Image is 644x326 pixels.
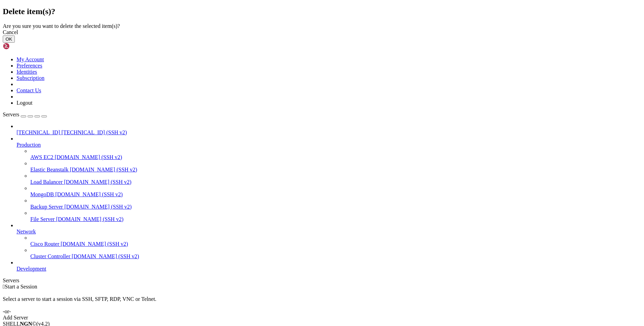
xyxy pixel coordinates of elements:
[55,154,122,160] span: [DOMAIN_NAME] (SSH v2)
[17,260,641,272] li: Development
[3,29,641,35] div: Cancel
[30,241,641,247] a: Cisco Router [DOMAIN_NAME] (SSH v2)
[30,185,641,198] li: MongoDB [DOMAIN_NAME] (SSH v2)
[17,129,641,136] a: [TECHNICAL_ID] [TECHNICAL_ID] (SSH v2)
[30,210,641,222] li: File Server [DOMAIN_NAME] (SSH v2)
[30,167,641,173] a: Elastic Beanstalk [DOMAIN_NAME] (SSH v2)
[3,290,641,315] div: Select a server to start a session via SSH, SFTP, RDP, VNC or Telnet. -or-
[30,247,641,260] li: Cluster Controller [DOMAIN_NAME] (SSH v2)
[30,167,69,172] span: Elastic Beanstalk
[17,75,44,81] a: Subscription
[30,179,63,185] span: Load Balancer
[64,179,132,185] span: [DOMAIN_NAME] (SSH v2)
[17,229,36,234] span: Network
[30,154,641,160] a: AWS EC2 [DOMAIN_NAME] (SSH v2)
[30,253,641,260] a: Cluster Controller [DOMAIN_NAME] (SSH v2)
[30,173,641,185] li: Load Balancer [DOMAIN_NAME] (SSH v2)
[17,229,641,235] a: Network
[17,142,641,148] a: Production
[30,148,641,160] li: AWS EC2 [DOMAIN_NAME] (SSH v2)
[30,204,63,210] span: Backup Server
[17,69,37,75] a: Identities
[61,129,127,135] span: [TECHNICAL_ID] (SSH v2)
[70,167,137,172] span: [DOMAIN_NAME] (SSH v2)
[30,154,53,160] span: AWS EC2
[17,142,41,148] span: Production
[3,277,641,284] div: Servers
[72,253,139,259] span: [DOMAIN_NAME] (SSH v2)
[3,112,19,117] span: Servers
[3,35,15,43] button: OK
[30,160,641,173] li: Elastic Beanstalk [DOMAIN_NAME] (SSH v2)
[17,266,46,272] span: Development
[30,241,59,247] span: Cisco Router
[55,191,123,197] span: [DOMAIN_NAME] (SSH v2)
[30,253,70,259] span: Cluster Controller
[61,241,128,247] span: [DOMAIN_NAME] (SSH v2)
[3,23,641,29] div: Are you sure you want to delete the selected item(s)?
[30,216,641,222] a: File Server [DOMAIN_NAME] (SSH v2)
[30,204,641,210] a: Backup Server [DOMAIN_NAME] (SSH v2)
[17,63,42,69] a: Preferences
[17,136,641,222] li: Production
[17,56,44,62] a: My Account
[30,191,54,197] span: MongoDB
[30,198,641,210] li: Backup Server [DOMAIN_NAME] (SSH v2)
[64,204,132,210] span: [DOMAIN_NAME] (SSH v2)
[30,191,641,198] a: MongoDB [DOMAIN_NAME] (SSH v2)
[17,87,41,93] a: Contact Us
[3,43,42,50] img: Shellngn
[30,216,55,222] span: File Server
[3,112,47,117] a: Servers
[3,7,641,16] h2: Delete item(s)?
[17,123,641,136] li: [TECHNICAL_ID] [TECHNICAL_ID] (SSH v2)
[56,216,124,222] span: [DOMAIN_NAME] (SSH v2)
[3,315,641,321] div: Add Server
[17,266,641,272] a: Development
[17,129,60,135] span: [TECHNICAL_ID]
[30,179,641,185] a: Load Balancer [DOMAIN_NAME] (SSH v2)
[17,222,641,260] li: Network
[17,100,32,106] a: Logout
[30,235,641,247] li: Cisco Router [DOMAIN_NAME] (SSH v2)
[5,284,37,290] span: Start a Session
[3,284,5,290] span: 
